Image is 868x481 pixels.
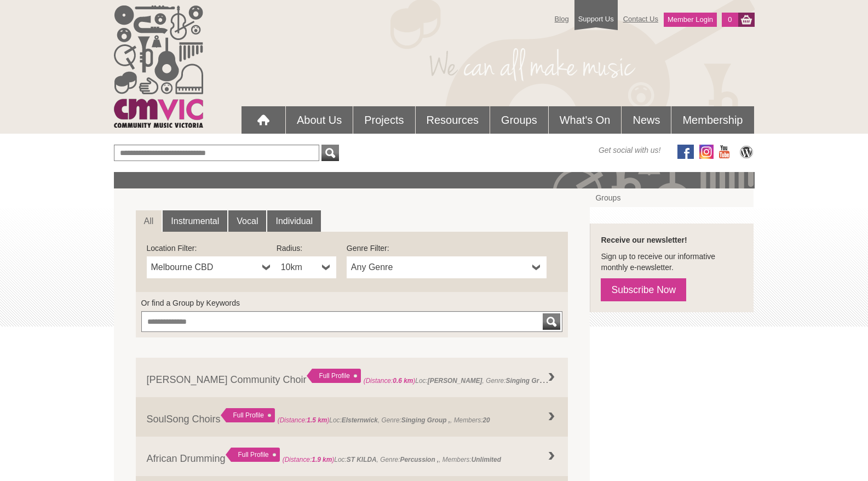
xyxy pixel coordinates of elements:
strong: [PERSON_NAME] [428,377,482,385]
span: (Distance: ) [364,377,416,385]
a: Projects [353,106,415,134]
a: Subscribe Now [601,278,686,301]
a: Any Genre [347,256,547,278]
div: Full Profile [221,408,275,422]
img: cmvic_logo.png [114,5,203,128]
a: Resources [416,106,490,134]
strong: Singing Group , [401,416,450,424]
a: Vocal [228,210,266,232]
label: Or find a Group by Keywords [141,297,563,308]
span: 10km [281,261,318,274]
a: Membership [671,106,754,134]
strong: Percussion , [400,456,439,463]
a: 0 [722,13,738,27]
a: Contact Us [618,9,664,28]
div: Full Profile [307,369,361,383]
strong: 1.9 km [312,456,332,463]
a: Instrumental [163,210,227,232]
div: Full Profile [226,448,280,462]
strong: Singing Group , [506,374,555,385]
span: Melbourne CBD [151,261,258,274]
a: Blog [549,9,574,28]
a: Groups [490,106,548,134]
img: CMVic Blog [738,145,755,159]
a: African Drumming Full Profile (Distance:1.9 km)Loc:ST KILDA, Genre:Percussion ,, Members:Unlimited [136,437,568,476]
span: (Distance: ) [283,456,335,463]
span: Loc: , Genre: , Members: [278,416,490,424]
p: Sign up to receive our informative monthly e-newsletter. [601,251,743,273]
span: Loc: , Genre: , Members: [283,456,501,463]
a: Individual [267,210,321,232]
span: Loc: , Genre: , [364,374,556,385]
a: About Us [286,106,353,134]
label: Location Filter: [147,243,277,254]
a: What's On [549,106,622,134]
a: Member Login [664,13,717,27]
a: [PERSON_NAME] Community Choir Full Profile (Distance:0.6 km)Loc:[PERSON_NAME], Genre:Singing Grou... [136,358,568,397]
strong: 1.5 km [307,416,327,424]
span: Get social with us! [599,145,661,156]
img: icon-instagram.png [699,145,714,159]
a: SoulSong Choirs Full Profile (Distance:1.5 km)Loc:Elsternwick, Genre:Singing Group ,, Members:20 [136,397,568,437]
strong: Unlimited [472,456,501,463]
a: Groups [590,188,754,207]
a: News [622,106,671,134]
a: 10km [277,256,336,278]
strong: 20 [483,416,490,424]
a: Melbourne CBD [147,256,277,278]
span: (Distance: ) [278,416,330,424]
a: All [136,210,162,232]
label: Radius: [277,243,336,254]
strong: ST KILDA [347,456,377,463]
strong: 0.6 km [393,377,413,385]
strong: Elsternwick [342,416,378,424]
strong: Receive our newsletter! [601,236,687,244]
span: Any Genre [351,261,528,274]
label: Genre Filter: [347,243,547,254]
